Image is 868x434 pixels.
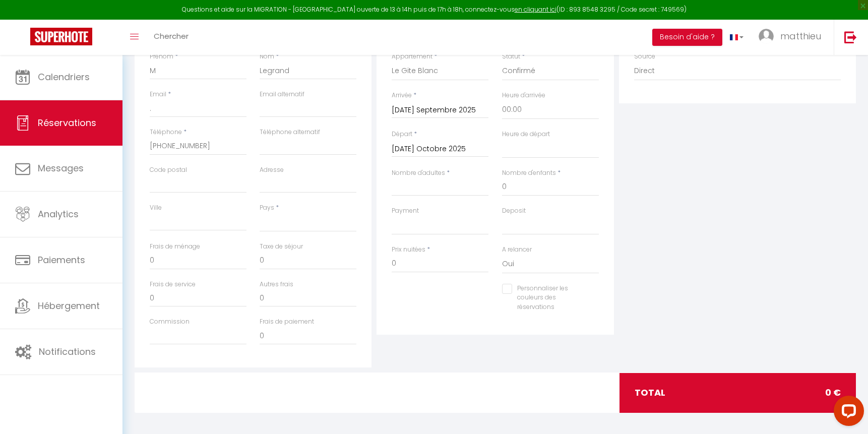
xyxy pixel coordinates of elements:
[825,386,841,400] span: 0 €
[38,208,79,220] span: Analytics
[154,31,189,41] span: Chercher
[39,345,96,358] span: Notifications
[260,165,284,175] label: Adresse
[260,128,320,137] label: Téléphone alternatif
[150,317,190,327] label: Commission
[150,203,162,213] label: Ville
[512,284,586,313] label: Personnaliser les couleurs des réservations
[502,168,556,178] label: Nombre d'enfants
[150,90,166,99] label: Email
[826,392,868,434] iframe: LiveChat chat widget
[150,242,200,252] label: Frais de ménage
[38,299,100,312] span: Hébergement
[502,130,550,139] label: Heure de départ
[515,5,556,14] a: en cliquant ici
[260,203,274,213] label: Pays
[392,91,412,100] label: Arrivée
[30,28,92,45] img: Super Booking
[38,71,90,83] span: Calendriers
[392,130,412,139] label: Départ
[502,206,526,216] label: Deposit
[619,373,856,412] div: total
[502,245,532,255] label: A relancer
[759,29,774,44] img: ...
[260,90,304,99] label: Email alternatif
[150,165,187,175] label: Code postal
[751,20,834,55] a: ... matthieu
[260,317,314,327] label: Frais de paiement
[634,52,655,61] label: Source
[502,91,545,100] label: Heure d'arrivée
[38,116,96,129] span: Réservations
[780,30,821,42] span: matthieu
[260,242,303,252] label: Taxe de séjour
[150,280,196,289] label: Frais de service
[844,31,857,43] img: logout
[146,20,196,55] a: Chercher
[260,52,274,61] label: Nom
[392,52,432,61] label: Appartement
[150,128,182,137] label: Téléphone
[260,280,293,289] label: Autres frais
[392,245,425,255] label: Prix nuitées
[38,254,85,266] span: Paiements
[38,162,84,174] span: Messages
[150,52,173,61] label: Prénom
[392,206,419,216] label: Payment
[502,52,520,61] label: Statut
[392,168,445,178] label: Nombre d'adultes
[652,29,722,46] button: Besoin d'aide ?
